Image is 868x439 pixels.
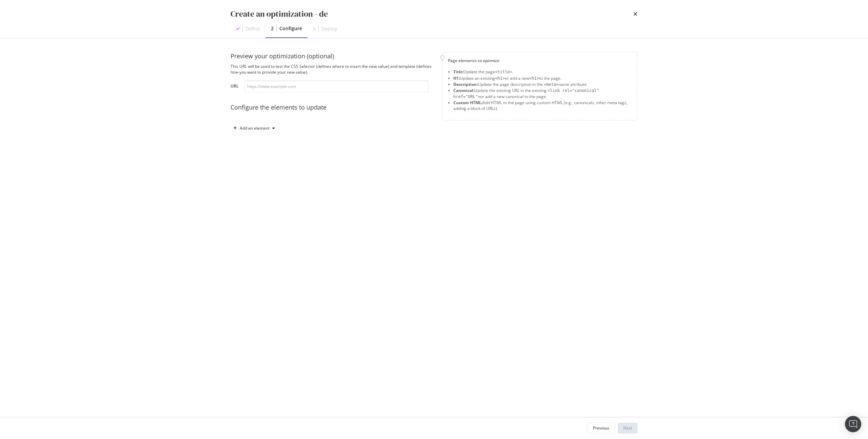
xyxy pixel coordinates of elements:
button: Previous [587,423,615,434]
div: This URL will be used to test the CSS Selector (defines where to insert the new value) and templa... [231,63,434,75]
div: Configure the elements to update [231,103,434,112]
strong: Canonical: [453,88,474,93]
div: Deploy [321,25,337,32]
input: https://www.example.com [244,80,429,92]
strong: Description: [453,81,478,87]
span: <link rel="canonical" href="URL"> [453,88,599,99]
div: Preview your optimization (optional) [231,52,434,61]
strong: H1: [453,75,460,81]
strong: Custom HTML: [453,100,482,106]
div: Open Intercom Messenger [845,416,861,432]
div: Create an optimization - de [231,8,328,20]
span: <h1> [495,76,505,81]
div: Define [245,25,260,32]
button: Add an element [231,123,278,134]
div: 3 [313,25,316,32]
div: 2 [271,25,274,32]
strong: Title: [453,69,463,75]
button: Next [618,423,637,434]
li: Add HTML to the page using custom HTML (e.g., canonicals, other meta tags, adding a block of URLs). [453,100,632,111]
span: <meta> [544,82,558,87]
div: Next [623,425,632,431]
div: Add an element [240,126,270,130]
label: URL [231,83,239,91]
div: Page elements to optimize [448,58,632,63]
li: Update the existing URL in the existing or add a new canonical to the page. [453,88,632,100]
div: times [633,8,637,20]
div: Configure [279,25,302,32]
span: <h1> [529,76,539,81]
div: Previous [593,425,609,431]
li: Update the page . [453,69,632,75]
li: Update an existing or add a new to the page. [453,75,632,81]
span: <title> [495,70,512,74]
li: Update the page description in the name attribute [453,81,632,88]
